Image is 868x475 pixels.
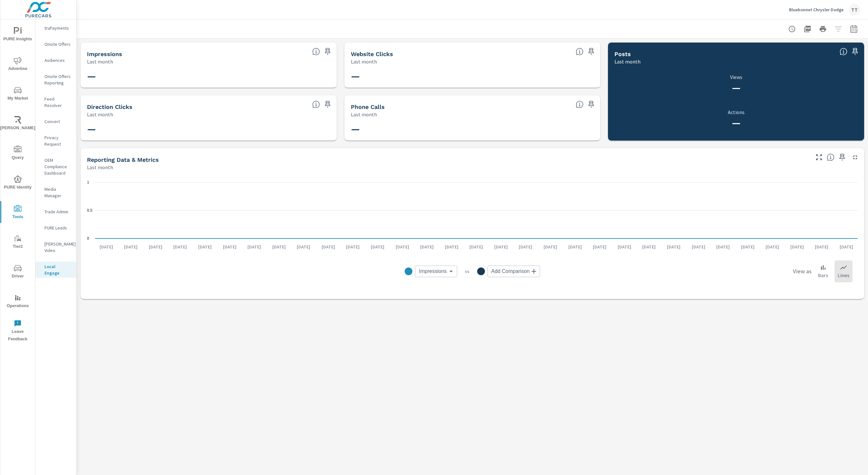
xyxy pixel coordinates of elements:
[576,101,583,108] span: Number of phone calls generated by your Google My Business profile over the selected time period....
[87,103,132,110] h5: Direction Clicks
[2,116,33,132] span: [PERSON_NAME]
[564,244,586,250] p: [DATE]
[87,111,113,118] p: Last month
[539,244,562,250] p: [DATE]
[2,175,33,191] span: PURE Identity
[801,23,814,35] button: "Export Report to PDF"
[2,264,33,280] span: Driver
[0,19,35,345] div: nav menu
[35,239,76,255] div: [PERSON_NAME] Video
[120,244,142,250] p: [DATE]
[2,205,33,221] span: Tools
[44,96,71,109] p: Feed Resolver
[312,48,320,55] span: Number of times your Google My Business profile was viewed over the selected time period. [Source...
[87,163,113,171] p: Last month
[35,207,76,217] div: Trade Admin
[323,46,333,57] span: Save this to your personalized report
[44,186,71,199] p: Media Manager
[2,146,33,161] span: Query
[837,152,847,162] span: Save this to your personalized report
[87,236,89,241] text: 0
[366,244,389,250] p: [DATE]
[847,23,860,35] button: Select Date Range
[614,109,858,115] p: Actions
[419,268,447,275] span: Impressions
[737,244,759,250] p: [DATE]
[44,41,71,47] p: Onsite Offers
[576,48,583,55] span: Number of times a user clicked through to your website from your Google My Business profile over ...
[87,180,89,185] text: 1
[35,223,76,233] div: PURE Leads
[44,208,71,215] p: Trade Admin
[2,320,33,343] span: Leave Feedback
[793,268,812,275] h6: View as
[312,101,320,108] span: Number of times a user clicked to get driving directions from your Google My Business profile ove...
[440,244,463,250] p: [DATE]
[87,51,122,57] h5: Impressions
[44,263,71,276] p: Local Engage
[849,4,860,15] div: TT
[87,156,159,163] h5: Reporting Data & Metrics
[35,262,76,278] div: Local Engage
[586,99,596,110] span: Save this to your personalized report
[35,55,76,65] div: Audiences
[44,241,71,254] p: [PERSON_NAME] Video
[712,244,734,250] p: [DATE]
[586,46,596,57] span: Save this to your personalized report
[87,71,330,82] h3: —
[391,244,414,250] p: [DATE]
[351,51,393,57] h5: Website Clicks
[351,71,594,82] h3: —
[292,244,315,250] p: [DATE]
[614,74,858,80] p: Views
[818,271,828,279] p: Bars
[144,244,167,250] p: [DATE]
[87,124,330,135] h3: —
[44,134,71,147] p: Privacy Request
[761,244,784,250] p: [DATE]
[827,153,834,161] span: Reporting Data & Metrics
[457,268,477,274] p: vs
[323,99,333,110] span: Save this to your personalized report
[850,46,860,57] span: Save this to your personalized report
[810,244,833,250] p: [DATE]
[613,244,636,250] p: [DATE]
[816,23,829,35] button: Print Report
[416,244,438,250] p: [DATE]
[44,57,71,63] p: Audiences
[87,58,113,65] p: Last month
[44,118,71,125] p: Convert
[35,133,76,149] div: Privacy Request
[814,152,824,162] button: Make Fullscreen
[614,58,641,65] p: Last month
[2,294,33,310] span: Operations
[351,111,377,118] p: Last month
[35,72,76,88] div: Onsite Offers Reporting
[786,244,808,250] p: [DATE]
[614,82,858,93] h3: —
[169,244,191,250] p: [DATE]
[490,244,512,250] p: [DATE]
[35,39,76,49] div: Onsite Offers
[35,184,76,200] div: Media Manager
[342,244,364,250] p: [DATE]
[243,244,265,250] p: [DATE]
[2,86,33,102] span: My Market
[2,27,33,43] span: PURE Insights
[351,58,377,65] p: Last month
[491,268,530,275] span: Add Comparison
[514,244,537,250] p: [DATE]
[44,25,71,31] p: truPayments
[44,225,71,231] p: PURE Leads
[840,48,847,55] span: View performance of all Google Posts over the selected time period. Actions is the number of time...
[835,244,858,250] p: [DATE]
[687,244,710,250] p: [DATE]
[662,244,685,250] p: [DATE]
[838,271,849,279] p: Lines
[35,117,76,126] div: Convert
[218,244,241,250] p: [DATE]
[850,152,860,162] button: Minimize Widget
[487,266,540,277] div: Add Comparison
[351,103,385,110] h5: Phone Calls
[35,94,76,110] div: Feed Resolver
